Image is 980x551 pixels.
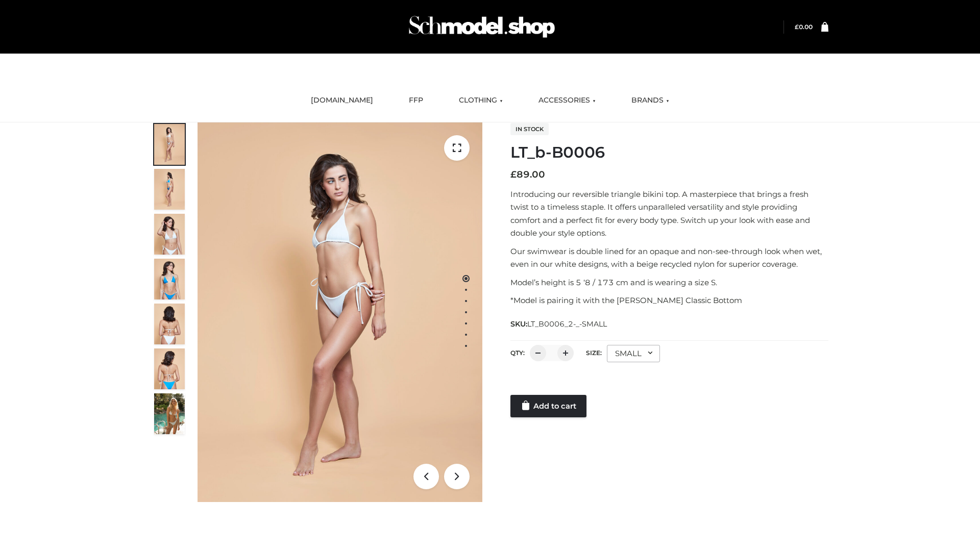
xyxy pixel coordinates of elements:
[510,318,608,330] span: SKU:
[795,23,813,31] a: £0.00
[154,393,185,434] img: Arieltop_CloudNine_AzureSky2.jpg
[510,276,828,289] p: Model’s height is 5 ‘8 / 173 cm and is wearing a size S.
[154,304,185,344] img: ArielClassicBikiniTop_CloudNine_AzureSky_OW114ECO_7-scaled.jpg
[510,349,525,357] label: QTY:
[510,395,586,417] a: Add to cart
[451,89,510,112] a: CLOTHING
[795,23,799,31] span: £
[154,348,185,389] img: ArielClassicBikiniTop_CloudNine_AzureSky_OW114ECO_8-scaled.jpg
[154,214,185,255] img: ArielClassicBikiniTop_CloudNine_AzureSky_OW114ECO_3-scaled.jpg
[531,89,603,112] a: ACCESSORIES
[154,259,185,299] img: ArielClassicBikiniTop_CloudNine_AzureSky_OW114ECO_4-scaled.jpg
[586,349,602,357] label: Size:
[510,245,828,271] p: Our swimwear is double lined for an opaque and non-see-through look when wet, even in our white d...
[510,169,545,180] bdi: 89.00
[510,294,828,307] p: *Model is pairing it with the [PERSON_NAME] Classic Bottom
[607,345,660,362] div: SMALL
[527,319,607,329] span: LT_B0006_2-_-SMALL
[401,89,431,112] a: FFP
[303,89,381,112] a: [DOMAIN_NAME]
[624,89,677,112] a: BRANDS
[405,7,558,47] img: Schmodel Admin 964
[154,124,185,165] img: ArielClassicBikiniTop_CloudNine_AzureSky_OW114ECO_1-scaled.jpg
[795,23,813,31] bdi: 0.00
[510,123,549,135] span: In stock
[154,169,185,210] img: ArielClassicBikiniTop_CloudNine_AzureSky_OW114ECO_2-scaled.jpg
[510,169,517,180] span: £
[510,188,828,240] p: Introducing our reversible triangle bikini top. A masterpiece that brings a fresh twist to a time...
[510,143,828,162] h1: LT_b-B0006
[198,122,482,502] img: ArielClassicBikiniTop_CloudNine_AzureSky_OW114ECO_1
